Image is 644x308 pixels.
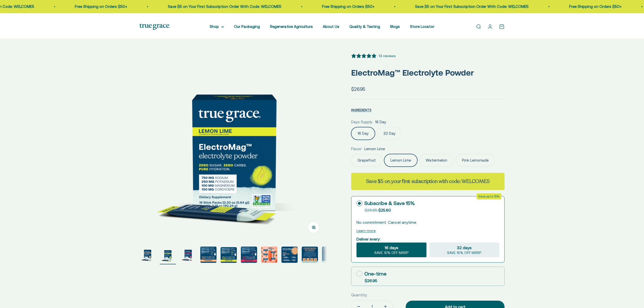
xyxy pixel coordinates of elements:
img: Magnesium for heart health and stress support* Chloride to support pH balance and oxygen flow* So... [261,247,277,263]
img: ElectroMag™ [241,247,257,263]
a: Regenerative Agriculture [270,24,313,29]
span: Lemon Lime [364,146,385,152]
a: Free Shipping on Orders $50+ [550,4,602,9]
img: 750 mg sodium for fluid balance and cellular communication.* 250 mg potassium supports blood pres... [200,247,217,263]
img: ElectroMag™ [160,247,176,263]
button: Go to item 3 [180,247,196,264]
a: Blogs [390,24,400,29]
button: Go to item 8 [281,247,298,264]
button: 5 stars, 13 ratings [351,53,396,59]
img: ElectroMag™ [140,53,328,241]
label: Quantity: [351,292,368,298]
button: Go to item 5 [221,247,237,264]
a: Free Shipping on Orders $50+ [302,4,355,9]
p: Save $5 on Your First Subscription Order With Code: WELCOME5 [396,4,509,10]
button: Go to item 10 [322,247,338,264]
img: ElectroMag™ [221,247,237,263]
img: ElectroMag™ [139,247,156,263]
span: 16 Day [375,119,386,125]
button: Go to item 9 [302,247,318,264]
legend: Flavor: [351,146,362,152]
p: Save $5 on Your First Subscription Order With Code: WELCOME5 [148,4,262,10]
div: 13 reviews [379,53,396,59]
button: Go to item 1 [139,247,156,264]
button: INGREDIENTS [351,107,371,113]
legend: Days Supply: [351,119,373,125]
button: Go to item 7 [261,247,277,264]
strong: Save $5 on your first subscription with code: WELCOME5 [366,178,489,185]
summary: Shop [210,24,224,30]
button: Go to item 2 [160,247,176,264]
a: Quality & Testing [349,24,380,29]
a: Store Locator [410,24,434,29]
img: Rapid Hydration For: - Exercise endurance* - Stress support* - Electrolyte replenishment* - Muscl... [281,247,298,263]
a: Our Packaging [234,24,260,29]
a: Free Shipping on Orders $50+ [55,4,108,9]
span: INGREDIENTS [351,108,371,112]
img: ElectroMag™ [180,247,196,263]
sale-price: $26.95 [351,85,365,93]
button: Go to item 6 [241,247,257,264]
img: Everyone needs true hydration. From your extreme athletes to you weekend warriors, ElectroMag giv... [302,247,318,263]
img: ElectroMag™ [322,247,338,263]
p: ElectroMag™ Electrolyte Powder [351,66,505,79]
button: Go to item 4 [200,247,217,264]
a: About Us [323,24,339,29]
